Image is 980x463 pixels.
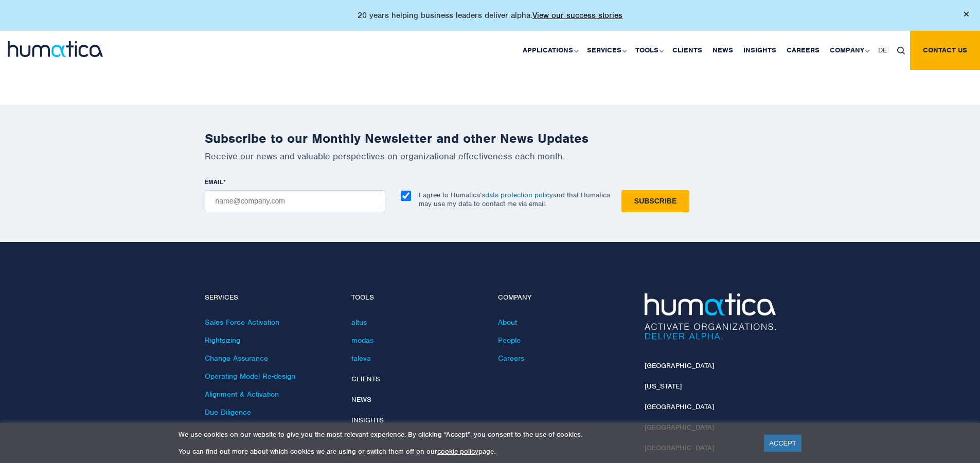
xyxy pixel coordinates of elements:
[205,190,385,212] input: name@company.com
[498,293,629,302] h4: Company
[401,191,411,201] input: I agree to Humatica’sdata protection policyand that Humatica may use my data to contact me via em...
[630,31,667,70] a: Tools
[645,402,714,411] a: [GEOGRAPHIC_DATA]
[582,31,630,70] a: Services
[897,47,905,54] img: search_icon
[351,336,373,345] a: modas
[532,10,622,21] a: View our success stories
[8,41,103,57] img: logo
[764,435,801,452] a: ACCEPT
[179,447,751,456] p: You can find out more about which cookies we are using or switch them off on our page.
[437,447,478,456] a: cookie policy
[351,318,367,327] a: altus
[205,151,776,162] p: Receive our news and valuable perspectives on organizational effectiveness each month.
[878,46,887,54] span: DE
[205,372,295,381] a: Operating Model Re-design
[498,336,521,345] a: People
[645,382,682,391] a: [US_STATE]
[351,395,371,404] a: News
[205,336,240,345] a: Rightsizing
[205,293,336,302] h4: Services
[179,430,751,439] p: We use cookies on our website to give you the most relevant experience. By clicking “Accept”, you...
[518,31,582,70] a: Applications
[738,31,781,70] a: Insights
[351,354,371,363] a: taleva
[621,190,689,212] input: Subscribe
[205,354,268,363] a: Change Assurance
[498,354,524,363] a: Careers
[781,31,825,70] a: Careers
[419,191,610,208] p: I agree to Humatica’s and that Humatica may use my data to contact me via email.
[645,293,776,340] img: Humatica
[205,408,251,417] a: Due Diligence
[205,390,279,399] a: Alignment & Activation
[485,191,553,199] a: data protection policy
[707,31,738,70] a: News
[351,416,384,424] a: Insights
[205,178,223,186] span: EMAIL
[873,31,892,70] a: DE
[351,293,483,302] h4: Tools
[205,318,279,327] a: Sales Force Activation
[351,375,380,383] a: Clients
[358,10,622,21] p: 20 years helping business leaders deliver alpha.
[667,31,707,70] a: Clients
[825,31,873,70] a: Company
[205,131,776,146] h2: Subscribe to our Monthly Newsletter and other News Updates
[910,31,980,70] a: Contact us
[498,318,517,327] a: About
[645,361,714,370] a: [GEOGRAPHIC_DATA]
